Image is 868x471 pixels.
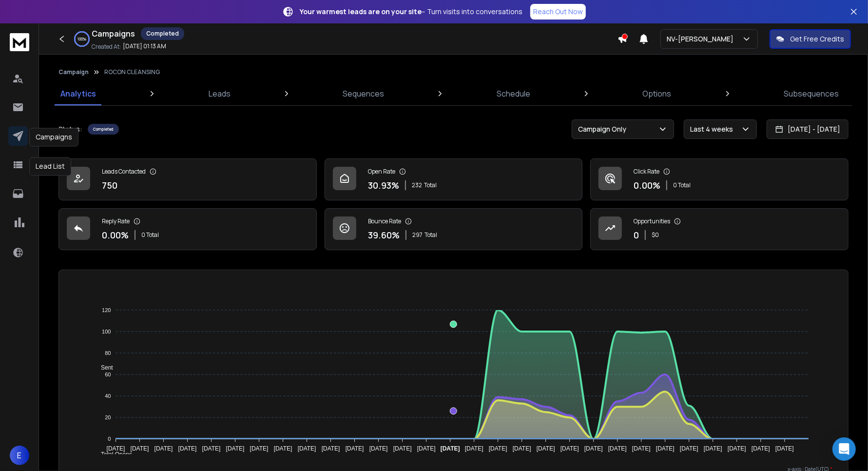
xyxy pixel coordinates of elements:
[106,446,125,452] tspan: [DATE]
[368,217,401,225] p: Bounce Rate
[784,88,839,99] p: Subsequences
[105,393,111,399] tspan: 40
[343,88,384,99] p: Sequences
[58,158,317,200] a: Leads Contacted750
[123,42,166,50] p: [DATE] 01:13 AM
[412,181,422,189] span: 232
[634,178,660,192] p: 0.00 %
[667,34,737,44] p: NV-[PERSON_NAME]
[29,157,71,176] div: Lead List
[632,446,651,452] tspan: [DATE]
[393,446,412,452] tspan: [DATE]
[368,178,399,192] p: 30.93 %
[775,446,794,452] tspan: [DATE]
[102,329,111,334] tspan: 100
[491,82,536,105] a: Schedule
[778,82,845,105] a: Subsequences
[203,82,236,105] a: Leads
[102,178,117,192] p: 750
[274,446,292,452] tspan: [DATE]
[105,350,111,356] tspan: 80
[10,446,29,465] button: E
[578,124,630,134] p: Campaign Only
[92,43,121,51] p: Created At:
[102,168,146,176] p: Leads Contacted
[465,446,483,452] tspan: [DATE]
[58,124,82,134] p: Status:
[368,228,400,242] p: 39.60 %
[767,119,849,139] button: [DATE] - [DATE]
[10,33,29,51] img: logo
[673,181,691,189] p: 0 Total
[537,446,555,452] tspan: [DATE]
[141,27,184,40] div: Completed
[608,446,627,452] tspan: [DATE]
[77,36,86,42] p: 100 %
[298,446,316,452] tspan: [DATE]
[108,436,111,442] tspan: 0
[590,208,849,250] a: Opportunities0$0
[790,34,844,44] p: Get Free Credits
[102,228,129,242] p: 0.00 %
[728,446,746,452] tspan: [DATE]
[141,231,159,239] p: 0 Total
[424,231,437,239] span: Total
[652,231,659,239] p: $ 0
[325,158,583,200] a: Open Rate30.93%232Total
[584,446,603,452] tspan: [DATE]
[346,446,364,452] tspan: [DATE]
[300,7,522,17] p: – Turn visits into conversations
[368,168,395,176] p: Open Rate
[590,158,849,200] a: Click Rate0.00%0 Total
[690,124,737,134] p: Last 4 weeks
[634,168,659,176] p: Click Rate
[102,217,130,225] p: Reply Rate
[533,7,583,17] p: Reach Out Now
[489,446,507,452] tspan: [DATE]
[58,208,317,250] a: Reply Rate0.00%0 Total
[424,181,437,189] span: Total
[642,88,671,99] p: Options
[513,446,531,452] tspan: [DATE]
[58,68,89,76] button: Campaign
[325,208,583,250] a: Bounce Rate39.60%297Total
[441,446,460,452] tspan: [DATE]
[88,124,119,135] div: Completed
[412,231,423,239] span: 297
[250,446,269,452] tspan: [DATE]
[92,28,135,39] h1: Campaigns
[300,7,422,16] strong: Your warmest leads are on your site
[634,228,639,242] p: 0
[497,88,530,99] p: Schedule
[560,446,579,452] tspan: [DATE]
[94,364,113,371] span: Sent
[656,446,675,452] tspan: [DATE]
[634,217,670,225] p: Opportunities
[770,29,851,49] button: Get Free Credits
[322,446,340,452] tspan: [DATE]
[55,82,102,105] a: Analytics
[154,446,173,452] tspan: [DATE]
[29,128,78,147] div: Campaigns
[680,446,698,452] tspan: [DATE]
[130,446,149,452] tspan: [DATE]
[202,446,221,452] tspan: [DATE]
[104,68,160,76] p: ROCON CLEANSING
[337,82,390,105] a: Sequences
[417,446,436,452] tspan: [DATE]
[178,446,197,452] tspan: [DATE]
[637,82,677,105] a: Options
[704,446,722,452] tspan: [DATE]
[209,88,231,99] p: Leads
[102,307,111,313] tspan: 120
[369,446,388,452] tspan: [DATE]
[226,446,245,452] tspan: [DATE]
[832,437,856,461] div: Open Intercom Messenger
[105,414,111,420] tspan: 20
[752,446,770,452] tspan: [DATE]
[105,372,111,377] tspan: 60
[530,4,586,20] a: Reach Out Now
[60,88,96,99] p: Analytics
